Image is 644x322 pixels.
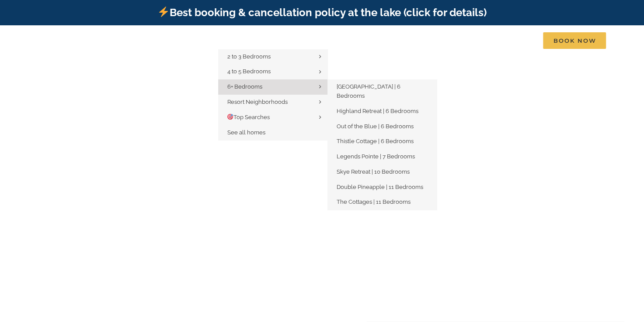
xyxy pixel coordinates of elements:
a: 🎯Top Searches [218,110,327,125]
a: 4 to 5 Bedrooms [218,64,327,79]
span: Double Pineapple | 11 Bedrooms [336,184,423,190]
a: Vacation homes [218,32,282,49]
a: Things to do [302,32,354,49]
img: Branson Family Retreats Logo [38,34,186,54]
span: Vacation homes [218,38,274,44]
span: Legends Pointe | 7 Bedrooms [336,153,414,160]
span: Contact [496,38,523,44]
span: 6+ Bedrooms [227,83,262,90]
a: 6+ Bedrooms [218,79,327,95]
a: Thistle Cottage | 6 Bedrooms [327,134,437,149]
span: Resort Neighborhoods [227,99,287,105]
a: Deals & More [373,32,427,49]
h1: [GEOGRAPHIC_DATA], [GEOGRAPHIC_DATA], [US_STATE] [148,159,496,177]
a: See all homes [218,125,327,140]
a: [GEOGRAPHIC_DATA] | 6 Bedrooms [327,79,437,104]
span: Thistle Cottage | 6 Bedrooms [336,138,413,144]
span: Things to do [302,38,345,44]
a: The Cottages | 11 Bedrooms [327,195,437,210]
img: ⚡️ [158,7,169,17]
span: Book Now [543,32,606,49]
nav: Main Menu [218,32,606,49]
a: Legends Pointe | 7 Bedrooms [327,149,437,164]
span: Out of the Blue | 6 Bedrooms [336,123,413,130]
iframe: Branson Family Retreats - Opens on Book page - Availability/Property Search Widget [256,183,387,241]
span: [GEOGRAPHIC_DATA] | 6 Bedrooms [336,83,400,99]
span: Deals & More [373,38,419,44]
span: The Cottages | 11 Bedrooms [336,199,410,205]
a: Skye Retreat | 10 Bedrooms [327,164,437,180]
a: 2 to 3 Bedrooms [218,49,327,65]
a: Resort Neighborhoods [218,95,327,110]
a: Double Pineapple | 11 Bedrooms [327,180,437,195]
span: Skye Retreat | 10 Bedrooms [336,168,409,175]
a: Out of the Blue | 6 Bedrooms [327,119,437,134]
a: Contact [496,32,523,49]
span: Highland Retreat | 6 Bedrooms [336,108,418,114]
a: Highland Retreat | 6 Bedrooms [327,104,437,119]
span: 2 to 3 Bedrooms [227,53,270,60]
span: About [447,38,468,44]
a: Book Now [543,32,606,49]
a: Best booking & cancellation policy at the lake (click for details) [157,6,486,19]
img: 🎯 [227,114,233,120]
span: Top Searches [227,114,270,120]
b: Find that Vacation Feeling [160,128,484,158]
a: About [447,32,476,49]
span: See all homes [227,129,265,136]
span: 4 to 5 Bedrooms [227,68,270,75]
